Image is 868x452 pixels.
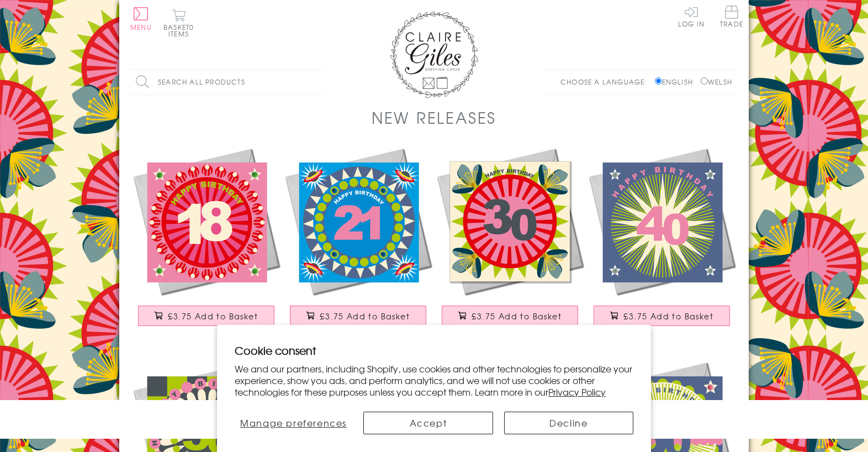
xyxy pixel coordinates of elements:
[623,311,713,322] span: £3.75 Add to Basket
[282,145,434,297] img: Birthday Card, Age 21 - Blue Circle, Happy 21st Birthday, Embellished with pompoms
[363,412,493,434] button: Accept
[678,6,705,27] a: Log In
[548,385,606,398] a: Privacy Policy
[163,9,194,37] button: Basket0 items
[434,145,586,297] img: Birthday Card, Age 30 - Flowers, Happy 30th Birthday, Embellished with pompoms
[586,145,738,297] img: Birthday Card, Age 40 - Starburst, Happy 40th Birthday, Embellished with pompoms
[235,363,633,397] p: We and our partners, including Shopify, use cookies and other technologies to personalize your ex...
[560,77,653,87] p: Choose a language:
[290,306,427,326] button: £3.75 Add to Basket
[655,77,698,87] label: English
[701,77,708,85] input: Welsh
[130,7,152,30] button: Menu
[586,145,738,337] a: Birthday Card, Age 40 - Starburst, Happy 40th Birthday, Embellished with pompoms £3.75 Add to Basket
[130,70,324,94] input: Search all products
[168,311,258,322] span: £3.75 Add to Basket
[390,11,478,98] img: Claire Giles Greetings Cards
[130,145,282,297] img: Birthday Card, Age 18 - Pink Circle, Happy 18th Birthday, Embellished with pompoms
[313,70,324,94] input: Search
[720,6,743,27] span: Trade
[434,145,586,337] a: Birthday Card, Age 30 - Flowers, Happy 30th Birthday, Embellished with pompoms £3.75 Add to Basket
[130,145,282,337] a: Birthday Card, Age 18 - Pink Circle, Happy 18th Birthday, Embellished with pompoms £3.75 Add to B...
[472,311,562,322] span: £3.75 Add to Basket
[442,306,579,326] button: £3.75 Add to Basket
[720,6,743,29] a: Trade
[235,412,352,434] button: Manage preferences
[282,145,434,337] a: Birthday Card, Age 21 - Blue Circle, Happy 21st Birthday, Embellished with pompoms £3.75 Add to B...
[240,416,347,429] span: Manage preferences
[701,77,732,87] label: Welsh
[168,22,194,39] span: 0 items
[320,311,410,322] span: £3.75 Add to Basket
[235,343,633,358] h2: Cookie consent
[372,106,496,129] h1: New Releases
[655,77,662,85] input: English
[130,22,152,32] span: Menu
[594,306,731,326] button: £3.75 Add to Basket
[138,306,275,326] button: £3.75 Add to Basket
[504,412,633,434] button: Decline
